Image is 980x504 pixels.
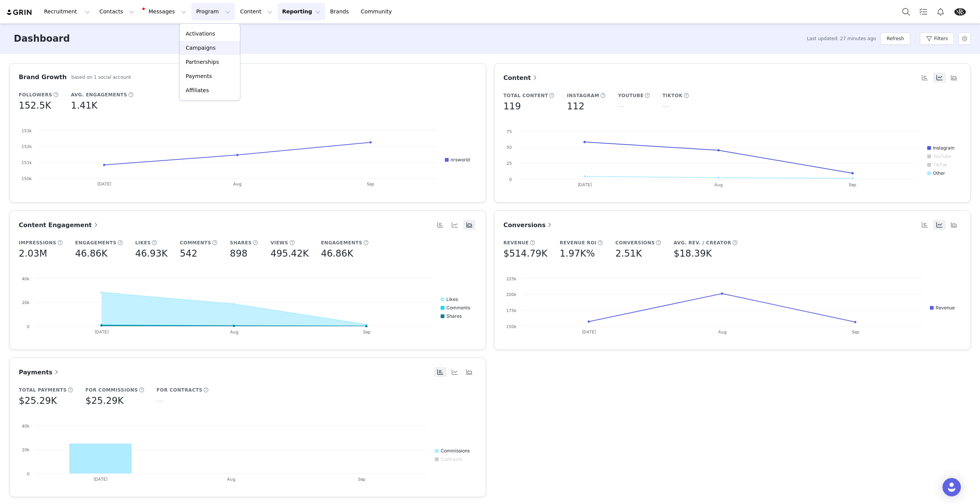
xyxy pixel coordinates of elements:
p: Campaigns [186,44,216,52]
text: Sep [363,329,371,335]
h5: Impressions [19,239,56,246]
text: 25 [506,161,512,166]
p: Payments [186,72,212,80]
a: Content [503,73,539,83]
h5: -- [618,99,624,113]
h5: Instagram [567,92,599,99]
a: Conversions [503,220,553,230]
text: [DATE] [95,329,109,335]
h5: Comments [180,239,211,246]
h5: Views [271,239,288,246]
h5: TikTok [662,92,683,99]
text: 150k [21,176,32,181]
h5: 1.97K% [560,247,595,260]
span: Last updated: 27 minutes ago [807,35,876,42]
text: Sep [358,476,366,482]
text: 20k [22,447,29,452]
text: 150k [506,324,516,329]
a: Community [356,3,400,20]
h5: Followers [19,91,52,98]
text: Aug [230,329,238,335]
text: [DATE] [578,182,592,187]
h5: 2.03M [19,247,47,260]
text: Sep [852,329,859,335]
text: nrsworld [451,157,470,163]
a: Payments [19,367,60,377]
text: 20k [22,300,29,305]
text: Comments [446,305,470,311]
button: Profile [949,6,974,18]
text: 50 [506,145,512,150]
span: Content [503,74,539,81]
h5: based on 1 social account [71,74,131,81]
button: Messages [139,3,191,20]
text: Aug [714,182,723,187]
h5: 1.41K [71,99,97,112]
h5: 898 [230,247,248,260]
text: 225k [506,276,516,281]
span: Conversions [503,221,553,229]
text: 152k [21,144,32,149]
text: Other [933,170,945,176]
p: Activations [186,30,215,38]
text: Aug [233,181,242,187]
h5: $514.79K [503,247,547,260]
h5: 46.86K [75,247,107,260]
h5: For Commissions [85,387,138,393]
text: [DATE] [97,181,111,187]
h5: 152.5K [19,99,51,112]
text: 75 [506,129,512,134]
span: Payments [19,369,60,376]
h5: 2.51K [615,247,642,260]
text: 40k [22,423,29,429]
text: 200k [506,292,516,297]
img: 3b6f1d63-3463-4861-9c34-5ae6bc07c83f.png [954,6,966,18]
h3: Dashboard [14,32,70,46]
h5: Avg. Engagements [71,91,127,98]
span: Content Engagement [19,221,100,229]
text: 0 [27,324,29,329]
h5: 542 [180,247,198,260]
text: TikTok [933,162,947,167]
h5: 46.86K [321,247,353,260]
text: [DATE] [582,329,596,335]
h3: Brand Growth [19,73,67,82]
button: Search [898,3,915,20]
a: Tasks [915,3,932,20]
img: grin logo [6,9,33,16]
a: Content Engagement [19,220,100,230]
text: 40k [22,276,29,281]
text: Commissions [441,448,470,454]
h5: 112 [567,99,585,113]
button: Notifications [932,3,949,20]
button: Refresh [880,33,910,45]
button: Contacts [95,3,139,20]
h5: Total Payments [19,387,67,393]
button: Recruitment [39,3,95,20]
h5: 119 [503,99,521,113]
h5: Conversions [615,239,655,246]
button: Filters [920,33,954,45]
h5: Total Content [503,92,548,99]
text: [DATE] [93,476,108,482]
text: Likes [446,296,458,302]
text: Instagram [933,145,955,151]
text: Aug [227,476,235,482]
h5: For Contracts [157,387,203,393]
text: Aug [718,329,727,335]
h5: Shares [230,239,252,246]
button: Program [191,3,235,20]
h5: -- [157,394,163,408]
div: Open Intercom Messenger [942,478,961,496]
h5: -- [662,99,669,113]
text: 153k [21,128,32,133]
h5: $25.29K [19,394,57,408]
text: Shares [446,313,462,319]
button: Content [235,3,277,20]
h5: $18.39K [674,247,712,260]
text: 0 [27,471,29,476]
text: 175k [506,308,516,313]
text: Contracts [441,456,462,462]
h5: YouTube [618,92,644,99]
